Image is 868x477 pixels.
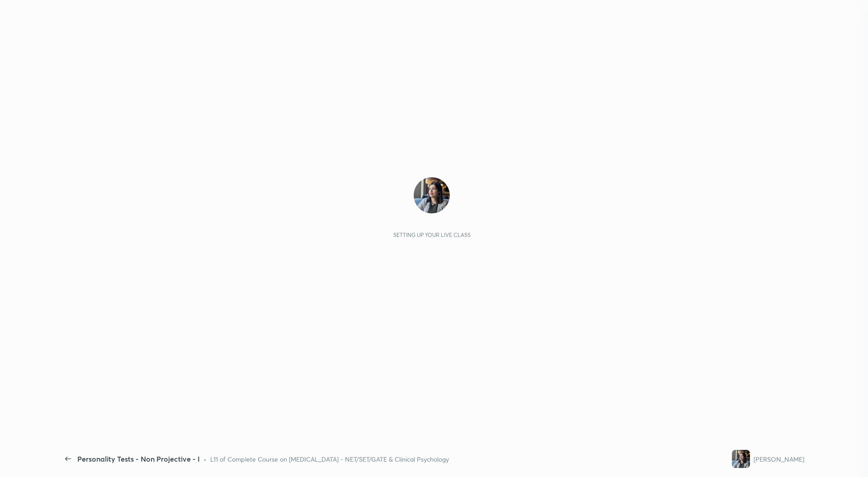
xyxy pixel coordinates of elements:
[203,454,207,464] div: •
[754,454,804,464] div: [PERSON_NAME]
[77,453,200,464] div: Personality Tests - Non Projective - I
[210,454,449,464] div: L11 of Complete Course on [MEDICAL_DATA] - NET/SET/GATE & Clinical Psychology
[414,177,450,213] img: e790fd2257ae49ebaec70e20e582d26a.jpg
[732,450,750,468] img: e790fd2257ae49ebaec70e20e582d26a.jpg
[393,231,471,238] div: Setting up your live class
